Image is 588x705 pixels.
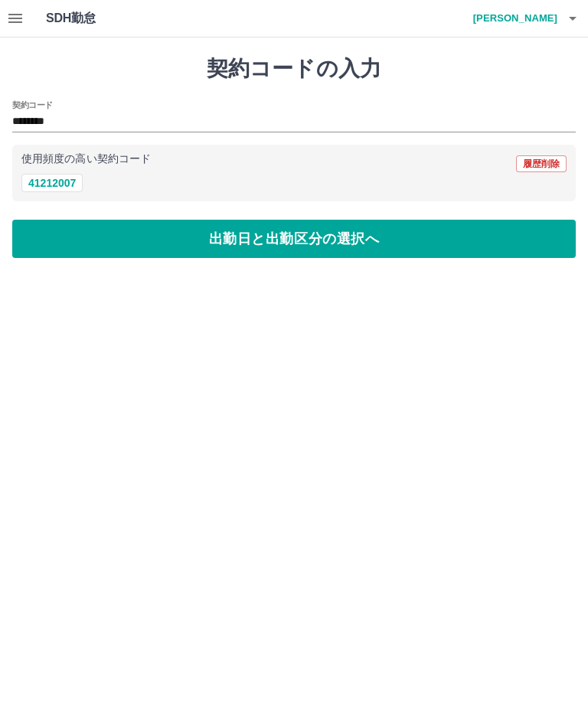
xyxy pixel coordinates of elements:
p: 使用頻度の高い契約コード [21,154,151,165]
button: 41212007 [21,174,83,192]
h2: 契約コード [12,99,53,111]
button: 履歴削除 [516,155,567,172]
h1: 契約コードの入力 [12,56,576,82]
button: 出勤日と出勤区分の選択へ [12,220,576,258]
